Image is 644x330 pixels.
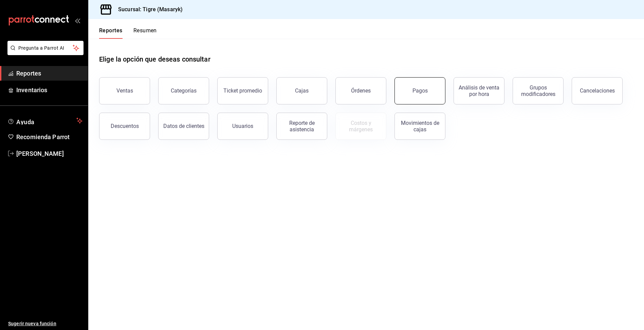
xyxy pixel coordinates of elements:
span: Sugerir nueva función [8,320,82,327]
div: Descuentos [111,123,139,129]
button: Órdenes [335,77,386,104]
div: Categorías [171,87,197,94]
a: Pregunta a Parrot AI [5,49,84,56]
div: Cancelaciones [580,87,615,94]
button: Descuentos [99,113,150,140]
button: Usuarios [217,113,268,140]
div: Reporte de asistencia [281,120,323,133]
div: Costos y márgenes [340,120,382,133]
button: Contrata inventarios para ver este reporte [335,113,386,140]
button: Pagos [394,77,445,104]
a: Cajas [276,77,327,104]
button: Pregunta a Parrot AI [7,41,84,55]
button: open_drawer_menu [75,18,80,23]
button: Reportes [99,27,123,39]
button: Movimientos de cajas [394,113,445,140]
button: Análisis de venta por hora [454,77,504,104]
div: Ticket promedio [223,87,262,94]
div: Cajas [295,87,309,95]
div: Análisis de venta por hora [458,84,500,97]
button: Ventas [99,77,150,104]
span: Pregunta a Parrot AI [18,45,73,52]
div: navigation tabs [99,27,157,39]
div: Órdenes [351,87,371,94]
h1: Elige la opción que deseas consultar [99,54,210,64]
div: Pagos [412,87,428,94]
button: Reporte de asistencia [276,113,327,140]
div: Grupos modificadores [517,84,559,97]
span: Recomienda Parrot [16,132,82,142]
span: [PERSON_NAME] [16,149,82,158]
button: Categorías [158,77,209,104]
button: Ticket promedio [217,77,268,104]
h3: Sucursal: Tigre (Masaryk) [113,5,183,14]
div: Usuarios [232,123,253,129]
button: Cancelaciones [572,77,623,104]
button: Datos de clientes [158,113,209,140]
button: Grupos modificadores [513,77,564,104]
span: Reportes [16,69,82,78]
span: Ayuda [16,117,74,125]
span: Inventarios [16,85,82,95]
div: Ventas [116,87,133,94]
div: Datos de clientes [163,123,204,129]
div: Movimientos de cajas [399,120,441,133]
button: Resumen [133,27,157,39]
